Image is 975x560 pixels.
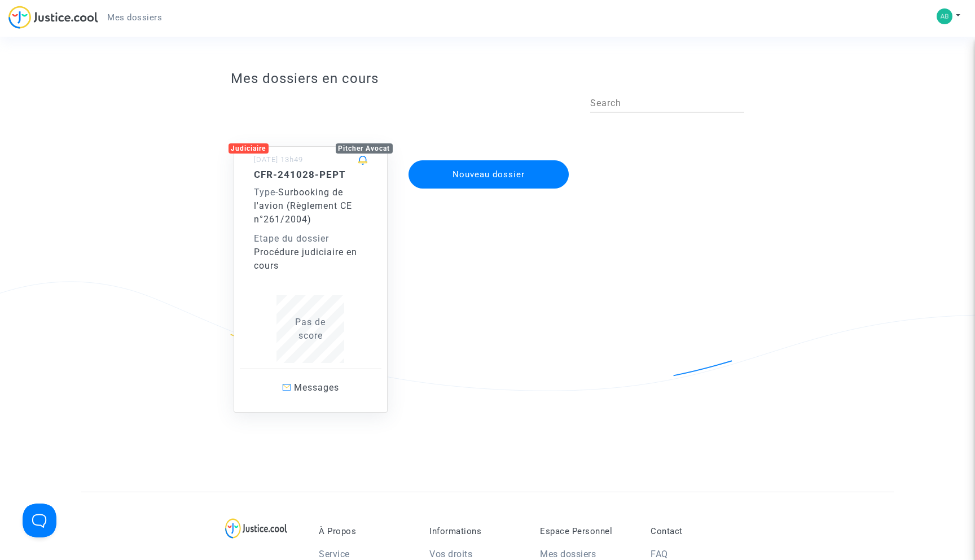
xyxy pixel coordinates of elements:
span: Surbooking de l'avion (Règlement CE n°261/2004) [254,187,352,225]
p: Contact [651,526,744,536]
a: Nouveau dossier [407,153,570,164]
img: jc-logo.svg [8,6,98,29]
h5: CFR-241028-PEPT [254,169,368,180]
span: Messages [294,382,339,393]
div: Judiciaire [229,143,269,154]
img: 37832c7f53788b26c1856e92510ac61a [937,8,952,24]
div: Etape du dossier [254,232,368,246]
a: FAQ [651,549,668,559]
p: Espace Personnel [540,526,634,536]
a: JudiciairePitcher Avocat[DATE] 13h49CFR-241028-PEPTType-Surbooking de l'avion (Règlement CE n°261... [222,124,399,413]
a: Vos droits [429,549,472,559]
a: Mes dossiers [98,9,171,26]
a: Mes dossiers [540,549,596,559]
a: Service [319,549,350,559]
span: Pas de score [295,317,326,341]
div: Pitcher Avocat [336,143,393,154]
p: À Propos [319,526,412,536]
img: logo-lg.svg [225,518,288,539]
span: Mes dossiers [107,12,162,23]
span: - [254,187,278,198]
small: [DATE] 13h49 [254,155,303,164]
a: Messages [240,369,382,406]
div: Procédure judiciaire en cours [254,246,368,273]
h3: Mes dossiers en cours [231,71,745,87]
button: Nouveau dossier [409,160,569,189]
iframe: Help Scout Beacon - Open [23,504,56,537]
span: Type [254,187,275,198]
p: Informations [429,526,523,536]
